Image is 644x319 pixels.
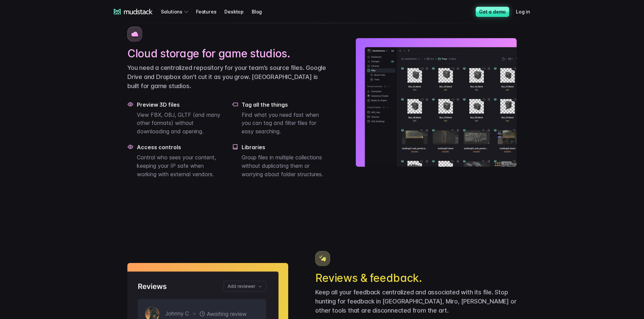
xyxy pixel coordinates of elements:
img: Cloud storage interface [356,38,517,167]
h4: Libraries [242,144,329,151]
p: Control who sees your content, keeping your IP safe when working with external vendors. [137,153,224,178]
span: Work with outsourced artists? [8,122,79,128]
h4: Tag all the things [242,101,329,108]
span: Job title [113,28,131,34]
p: You need a centralized repository for your team’s source files. Google Drive and Dropbox don’t cu... [127,63,329,90]
a: Get a demo [476,7,509,17]
a: Blog [252,5,270,18]
p: View FBX, OBJ, GLTF (and many other formats) without downloading and opening. [137,111,224,136]
p: Group files in multiple collections without duplicating them or worrying about folder structures. [242,153,329,178]
a: Log in [516,5,538,18]
a: Features [196,5,224,18]
h2: Cloud storage for game studios. [127,47,329,60]
p: Find what you need fast when you can tag and filter files for easy searching. [242,111,329,136]
h2: Reviews & feedback. [315,271,517,285]
h4: Preview 3D files [137,101,224,108]
span: Last name [113,0,138,6]
a: mudstack logo [114,9,153,15]
h4: Access controls [137,144,224,151]
div: Solutions [161,5,191,18]
span: Art team size [113,56,144,61]
a: Desktop [224,5,252,18]
p: Keep all your feedback centralized and associated with its file. Stop hunting for feedback in [GE... [315,288,517,315]
input: Work with outsourced artists? [2,123,6,127]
